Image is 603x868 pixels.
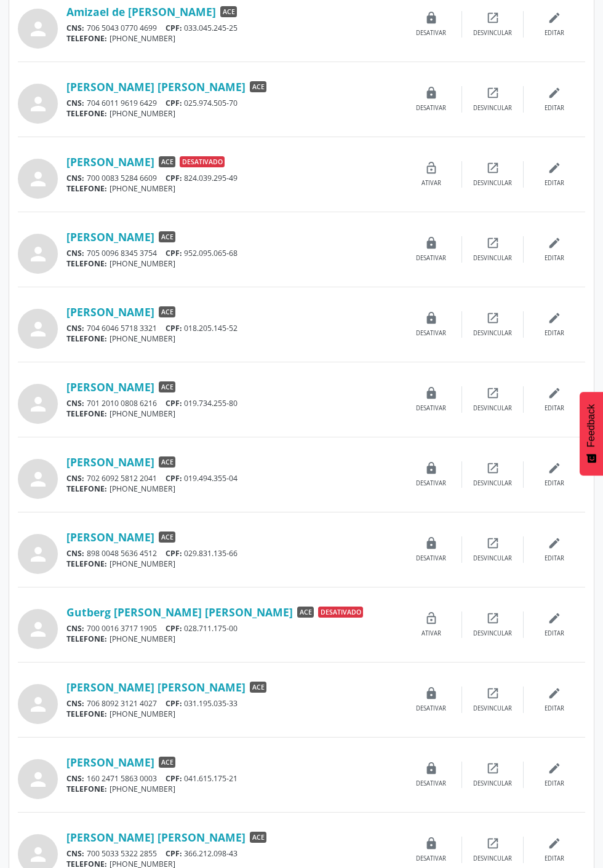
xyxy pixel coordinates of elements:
[425,161,438,175] i: lock_open
[66,305,154,319] a: [PERSON_NAME]
[425,86,438,100] i: lock
[548,386,561,400] i: edit
[486,161,500,175] i: open_in_new
[425,311,438,325] i: lock
[66,323,401,333] div: 704 6046 5718 3321 018.205.145-52
[159,757,175,768] span: ACE
[486,837,500,850] i: open_in_new
[250,81,266,92] span: ACE
[66,333,401,344] div: [PHONE_NUMBER]
[473,104,512,113] div: Desvincular
[66,709,107,719] span: TELEFONE:
[66,773,401,784] div: 160 2471 5863 0003 041.615.175-21
[425,461,438,475] i: lock
[180,156,225,167] span: Desativado
[66,698,401,709] div: 706 8092 3121 4027 031.195.035-33
[166,98,182,108] span: CPF:
[486,461,500,475] i: open_in_new
[548,536,561,550] i: edit
[548,461,561,475] i: edit
[66,473,401,484] div: 702 6092 5812 2041 019.494.355-04
[66,408,401,419] div: [PHONE_NUMBER]
[66,408,107,419] span: TELEFONE:
[66,23,401,33] div: 706 5043 0770 4699 033.045.245-25
[66,755,154,769] a: [PERSON_NAME]
[66,530,154,544] a: [PERSON_NAME]
[473,404,512,413] div: Desvincular
[66,634,107,644] span: TELEFONE:
[27,243,49,265] i: person
[27,618,49,640] i: person
[545,554,564,563] div: Editar
[473,704,512,713] div: Desvincular
[473,254,512,263] div: Desvincular
[416,704,446,713] div: Desativar
[425,386,438,400] i: lock
[486,311,500,325] i: open_in_new
[486,762,500,775] i: open_in_new
[66,173,401,183] div: 700 0083 5284 6609 824.039.295-49
[425,11,438,25] i: lock
[66,98,401,108] div: 704 6011 9619 6429 025.974.505-70
[545,479,564,488] div: Editar
[66,5,216,18] a: Amizael de [PERSON_NAME]
[548,236,561,250] i: edit
[548,11,561,25] i: edit
[66,398,401,408] div: 701 2010 0808 6216 019.734.255-80
[66,258,107,269] span: TELEFONE:
[166,23,182,33] span: CPF:
[545,629,564,638] div: Editar
[486,236,500,250] i: open_in_new
[66,455,154,469] a: [PERSON_NAME]
[66,98,84,108] span: CNS:
[548,161,561,175] i: edit
[297,607,314,618] span: ACE
[166,698,182,709] span: CPF:
[66,155,154,169] a: [PERSON_NAME]
[545,704,564,713] div: Editar
[548,762,561,775] i: edit
[486,687,500,700] i: open_in_new
[27,693,49,715] i: person
[66,680,246,694] a: [PERSON_NAME] [PERSON_NAME]
[66,548,401,559] div: 898 0048 5636 4512 029.831.135-66
[66,33,401,44] div: [PHONE_NUMBER]
[473,854,512,863] div: Desvincular
[416,404,446,413] div: Desativar
[548,311,561,325] i: edit
[545,179,564,188] div: Editar
[159,381,175,392] span: ACE
[486,86,500,100] i: open_in_new
[66,333,107,344] span: TELEFONE:
[66,183,107,194] span: TELEFONE:
[318,607,363,618] span: Desativado
[416,554,446,563] div: Desativar
[166,773,182,784] span: CPF:
[416,29,446,38] div: Desativar
[545,779,564,788] div: Editar
[416,254,446,263] div: Desativar
[66,80,246,94] a: [PERSON_NAME] [PERSON_NAME]
[66,23,84,33] span: CNS:
[27,543,49,565] i: person
[159,532,175,543] span: ACE
[416,779,446,788] div: Desativar
[473,779,512,788] div: Desvincular
[66,380,154,394] a: [PERSON_NAME]
[27,393,49,415] i: person
[66,108,107,119] span: TELEFONE:
[486,536,500,550] i: open_in_new
[586,404,597,447] span: Feedback
[545,404,564,413] div: Editar
[66,183,401,194] div: [PHONE_NUMBER]
[66,784,107,794] span: TELEFONE:
[66,258,401,269] div: [PHONE_NUMBER]
[580,392,603,476] button: Feedback - Mostrar pesquisa
[66,108,401,119] div: [PHONE_NUMBER]
[66,698,84,709] span: CNS:
[421,179,441,188] div: Ativar
[66,473,84,484] span: CNS:
[545,854,564,863] div: Editar
[473,329,512,338] div: Desvincular
[66,634,401,644] div: [PHONE_NUMBER]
